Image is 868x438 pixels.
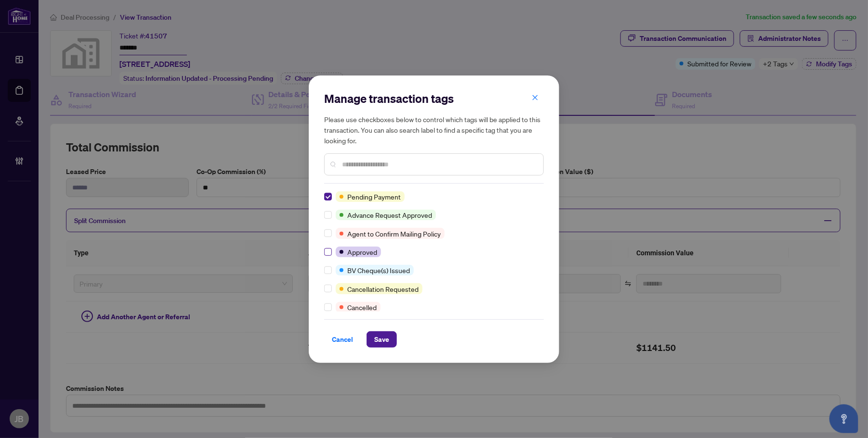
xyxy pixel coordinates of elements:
[347,228,441,239] span: Agent to Confirm Mailing Policy
[374,332,389,347] span: Save
[332,332,353,347] span: Cancel
[347,302,377,313] span: Cancelled
[347,284,419,294] span: Cancellation Requested
[829,404,858,433] button: Open asap
[324,91,544,106] h2: Manage transaction tags
[347,265,410,275] span: BV Cheque(s) Issued
[324,114,544,146] h5: Please use checkboxes below to control which tags will be applied to this transaction. You can al...
[347,210,432,220] span: Advance Request Approved
[347,247,377,257] span: Approved
[347,191,401,202] span: Pending Payment
[324,331,361,348] button: Cancel
[367,331,397,348] button: Save
[532,94,539,101] span: close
